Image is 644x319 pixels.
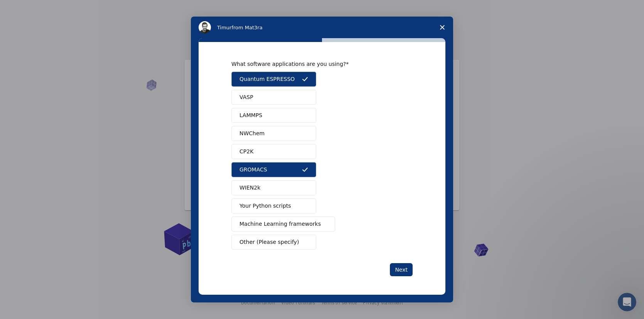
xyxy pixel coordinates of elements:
[231,90,316,105] button: VASP
[239,166,267,174] span: GROMACS
[231,144,316,159] button: CP2K
[217,25,231,30] span: Timur
[239,129,265,138] span: NWChem
[239,184,260,192] span: WIEN2k
[239,111,262,119] span: LAMMPS
[390,263,413,276] button: Next
[231,108,316,123] button: LAMMPS
[231,180,316,195] button: WIEN2k
[231,60,401,67] div: What software applications are you using?
[199,21,211,34] img: Profile image for Timur
[239,238,299,246] span: Other (Please specify)
[239,93,253,101] span: VASP
[239,148,253,156] span: CP2K
[239,75,295,83] span: Quantum ESPRESSO
[239,202,291,210] span: Your Python scripts
[231,217,335,232] button: Machine Learning frameworks
[231,198,316,213] button: Your Python scripts
[16,5,44,12] span: Support
[231,25,262,30] span: from Mat3ra
[432,17,453,38] span: Close survey
[231,235,316,250] button: Other (Please specify)
[239,220,321,228] span: Machine Learning frameworks
[231,162,316,177] button: GROMACS
[231,72,316,87] button: Quantum ESPRESSO
[231,126,316,141] button: NWChem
